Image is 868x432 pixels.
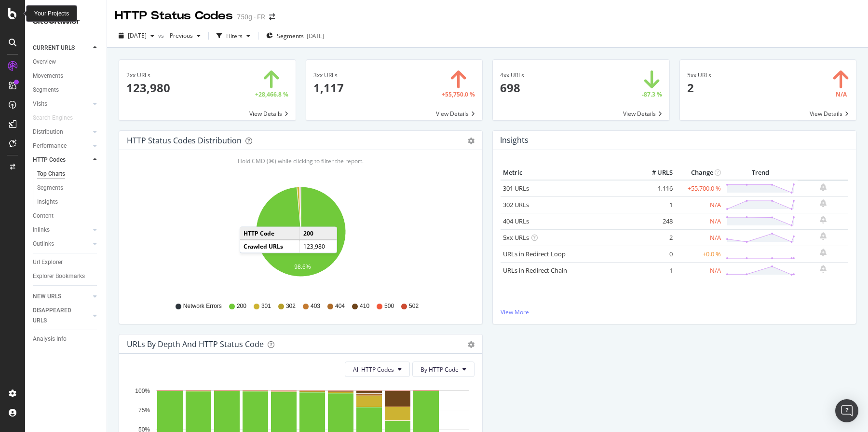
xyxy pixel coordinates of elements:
div: Analysis Info [33,334,67,344]
a: URLs in Redirect Chain [503,266,567,275]
span: 500 [384,302,394,310]
th: # URLS [637,166,675,180]
a: CURRENT URLS [33,43,90,53]
div: DISAPPEARED URLS [33,306,81,326]
div: Filters [226,32,243,40]
a: Content [33,211,100,221]
span: 410 [360,302,369,310]
div: HTTP Codes [33,155,66,165]
div: Visits [33,99,47,109]
td: Crawled URLs [240,240,300,252]
a: Analysis Info [33,334,100,344]
span: All HTTP Codes [353,365,394,374]
a: DISAPPEARED URLS [33,306,90,326]
text: 100% [135,388,150,394]
div: arrow-right-arrow-left [269,14,275,20]
td: HTTP Code [240,227,300,240]
button: All HTTP Codes [345,362,410,377]
span: 502 [409,302,419,310]
div: Performance [33,141,67,151]
span: Network Errors [183,302,222,310]
td: N/A [675,229,723,246]
td: +0.0 % [675,246,723,262]
text: 75% [138,407,150,414]
div: NEW URLS [33,292,61,302]
a: Segments [33,85,100,95]
button: Segments[DATE] [262,28,328,43]
div: Movements [33,71,63,81]
div: bell-plus [820,216,827,223]
h4: Insights [500,134,529,147]
th: Trend [723,166,798,180]
td: N/A [675,196,723,213]
span: Previous [166,31,193,40]
span: 404 [335,302,345,310]
a: Visits [33,99,90,109]
div: Segments [33,85,59,95]
td: 123,980 [300,240,337,252]
a: Search Engines [33,113,82,123]
a: 5xx URLs [503,233,529,242]
td: 248 [637,213,675,229]
div: HTTP Status Codes Distribution [127,136,242,145]
div: Insights [37,197,58,207]
td: N/A [675,262,723,279]
div: Overview [33,57,56,67]
a: Insights [37,197,100,207]
div: bell-plus [820,199,827,207]
span: 301 [261,302,271,310]
a: Movements [33,71,100,81]
div: URLs by Depth and HTTP Status Code [127,339,264,349]
td: 0 [637,246,675,262]
button: Filters [213,28,254,43]
div: Your Projects [34,10,69,18]
svg: A chart. [127,181,475,293]
div: Search Engines [33,113,73,123]
a: 302 URLs [503,200,529,209]
span: By HTTP Code [420,365,459,374]
a: View More [501,308,848,316]
a: Segments [37,183,100,193]
div: CURRENT URLS [33,43,75,53]
div: Url Explorer [33,257,63,267]
td: 200 [300,227,337,240]
div: 750g - FR [237,12,265,22]
div: bell-plus [820,249,827,256]
div: gear [468,138,475,144]
span: 2025 Sep. 8th [128,31,147,40]
a: Performance [33,141,90,151]
div: Explorer Bookmarks [33,271,85,281]
a: Inlinks [33,225,90,235]
a: Url Explorer [33,257,100,267]
span: 200 [237,302,246,310]
td: 1 [637,196,675,213]
span: vs [158,31,166,40]
th: Metric [501,166,637,180]
div: Content [33,211,54,221]
div: gear [468,341,475,348]
th: Change [675,166,723,180]
text: 98.6% [294,264,311,270]
a: NEW URLS [33,292,90,302]
a: Top Charts [37,169,100,179]
a: Outlinks [33,239,90,249]
div: [DATE] [307,32,324,40]
button: [DATE] [115,28,158,43]
div: Inlinks [33,225,50,235]
div: Segments [37,183,63,193]
div: bell-plus [820,232,827,240]
a: 301 URLs [503,184,529,193]
td: 1 [637,262,675,279]
td: N/A [675,213,723,229]
a: Overview [33,57,100,67]
div: bell-plus [820,183,827,191]
a: URLs in Redirect Loop [503,250,566,258]
td: 1,116 [637,180,675,197]
a: Distribution [33,127,90,137]
div: HTTP Status Codes [115,8,233,24]
button: Previous [166,28,204,43]
td: +55,700.0 % [675,180,723,197]
td: 2 [637,229,675,246]
a: HTTP Codes [33,155,90,165]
